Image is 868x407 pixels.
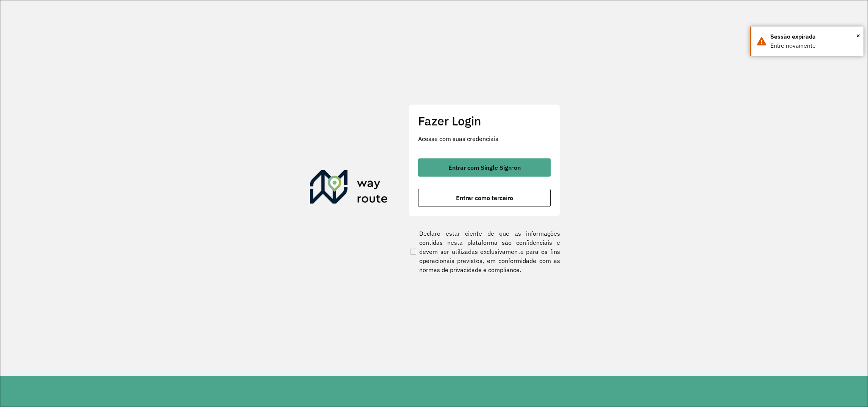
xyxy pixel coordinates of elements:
button: button [418,158,551,177]
span: Entrar como terceiro [456,195,513,201]
p: Acesse com suas credenciais [418,134,551,143]
h2: Fazer Login [418,114,551,128]
span: Entrar com Single Sign-on [448,164,521,171]
div: Sessão expirada [770,32,858,41]
img: Roteirizador AmbevTech [310,170,388,207]
label: Declaro estar ciente de que as informações contidas nesta plataforma são confidenciais e devem se... [409,229,560,274]
button: Close [856,30,860,41]
button: button [418,189,551,207]
span: × [856,30,860,41]
div: Entre novamente [770,41,858,50]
